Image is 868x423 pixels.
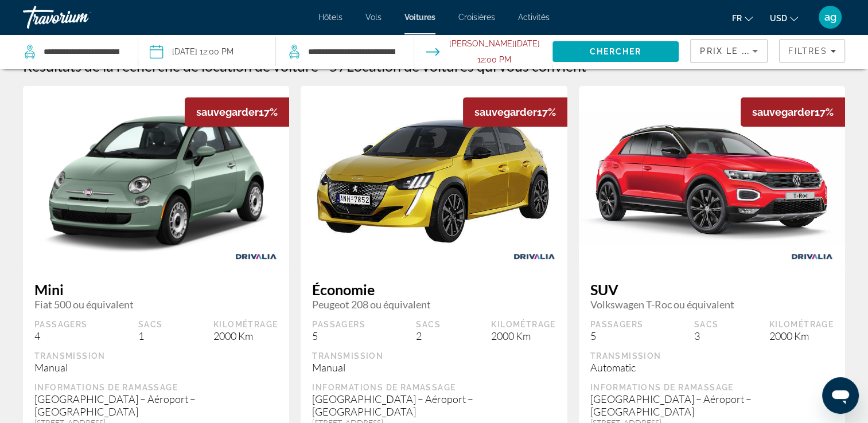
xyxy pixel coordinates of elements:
[312,319,365,330] div: Passagers
[491,319,555,330] div: Kilométrage
[590,319,644,330] div: Passagers
[458,13,495,22] a: Croisières
[770,14,787,23] span: USD
[34,382,278,393] div: Informations de ramassage
[769,330,834,342] div: 2000 Km
[312,330,365,342] div: 5
[518,13,550,22] a: Activités
[416,319,441,330] div: Sacs
[491,330,555,342] div: 2000 Km
[213,319,278,330] div: Kilométrage
[590,393,834,418] div: [GEOGRAPHIC_DATA] – Aéroport – [GEOGRAPHIC_DATA]
[23,89,289,266] img: Fiat 500 ou équivalent
[138,319,163,330] div: Sacs
[150,34,233,69] button: Pickup date: Dec 23, 2025 12:00 PM
[312,351,555,361] div: Transmission
[732,14,742,23] span: fr
[700,46,790,56] span: Prix ​​le plus bas
[34,281,278,298] span: Mini
[769,319,834,330] div: Kilométrage
[741,97,845,127] div: 17%
[694,330,719,342] div: 3
[34,361,278,374] div: Manual
[590,281,834,298] span: SUV
[312,281,555,298] span: Économie
[185,97,289,127] div: 17%
[779,244,845,269] img: DRIVALIA
[312,393,555,418] div: [GEOGRAPHIC_DATA] – Aéroport – [GEOGRAPHIC_DATA]
[474,106,537,118] span: sauvegarder
[770,10,798,26] button: Change currency
[694,319,719,330] div: Sacs
[365,13,382,22] a: Vols
[318,13,342,22] a: Hôtels
[213,330,278,342] div: 2000 Km
[815,5,845,29] button: User Menu
[752,106,815,118] span: sauvegarder
[788,46,827,56] span: Filtres
[579,112,845,244] img: Volkswagen T-Roc ou équivalent
[426,34,541,69] button: Open drop-off date and time picker
[34,298,278,311] span: Fiat 500 ou équivalent
[312,298,555,311] span: Peugeot 208 ou équivalent
[42,43,120,60] input: Search pickup location
[23,2,138,32] a: Travorium
[312,382,555,393] div: Informations de ramassage
[34,319,88,330] div: Passagers
[307,43,396,60] input: Search dropoff location
[138,330,163,342] div: 1
[301,111,567,244] img: Peugeot 208 ou équivalent
[590,361,834,374] div: Automatic
[590,382,834,393] div: Informations de ramassage
[404,13,435,22] a: Voitures
[416,330,441,342] div: 2
[196,106,259,118] span: sauvegarder
[590,47,642,56] span: Chercher
[590,351,834,361] div: Transmission
[501,244,567,269] img: DRIVALIA
[779,39,845,63] button: Filters
[34,330,88,342] div: 4
[822,377,859,414] iframe: Bouton de lancement de la fenêtre de messagerie
[732,10,753,26] button: Change language
[552,41,679,62] button: Search
[312,361,555,374] div: Manual
[34,393,278,418] div: [GEOGRAPHIC_DATA] – Aéroport – [GEOGRAPHIC_DATA]
[223,244,289,269] img: DRIVALIA
[824,11,836,23] span: ag
[590,298,834,311] span: Volkswagen T-Roc ou équivalent
[34,351,278,361] div: Transmission
[463,97,567,127] div: 17%
[590,330,644,342] div: 5
[700,44,758,58] mat-select: Sort by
